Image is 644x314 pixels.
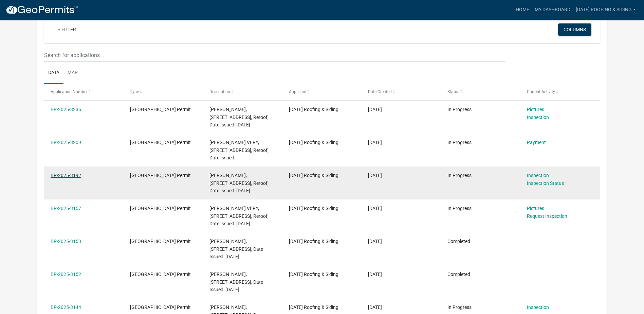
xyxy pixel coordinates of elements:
[51,304,81,310] a: BP-2025-3144
[209,206,269,227] span: NICOLE VERY, 27345 FLAMINGO ST NW, Reroof, Date Issued: 06/10/2025
[130,107,191,112] span: Isanti County Building Permit
[209,89,230,94] span: Description
[447,304,472,310] span: In Progress
[527,206,544,211] a: Pictures
[527,180,564,186] a: Inspection Status
[289,272,338,277] span: Ascension Roofing & Siding
[130,140,191,145] span: Isanti County Building Permit
[51,140,81,145] a: BP-2025-3209
[520,84,600,100] datatable-header-cell: Current Activity
[368,304,382,310] span: 05/08/2025
[289,140,338,145] span: Ascension Roofing & Siding
[447,239,470,244] span: Completed
[447,272,470,277] span: Completed
[44,48,505,62] input: Search for applications
[44,62,63,84] a: Data
[368,239,382,244] span: 05/20/2025
[289,89,307,94] span: Applicant
[527,304,549,310] a: Inspection
[130,239,191,244] span: Isanti County Building Permit
[209,239,263,260] span: DENNIS WANLESS, 27602 LAKEWOOD DR NW, Reroof, Date Issued: 05/28/2025
[51,272,81,277] a: BP-2025-3152
[51,173,81,178] a: BP-2025-3192
[289,206,338,211] span: Ascension Roofing & Siding
[130,173,191,178] span: Isanti County Building Permit
[209,272,263,293] span: DENNIS WANLESS, 27614 LAKEWOOD DR NW, Reroof, Date Issued: 05/28/2025
[527,89,555,94] span: Current Activity
[527,115,549,120] a: Inspection
[289,107,338,112] span: Ascension Roofing & Siding
[447,89,459,94] span: Status
[447,173,472,178] span: In Progress
[51,206,81,211] a: BP-2025-3157
[209,140,269,161] span: NICOLE VERY, 27345 FLAMINGO ST NW, Reroof, Date Issued:
[527,173,549,178] a: Inspection
[368,173,382,178] span: 06/24/2025
[368,140,382,145] span: 07/08/2025
[368,206,382,211] span: 05/27/2025
[441,84,520,100] datatable-header-cell: Status
[63,62,82,84] a: Map
[289,239,338,244] span: Ascension Roofing & Siding
[209,173,269,194] span: BECKY NEUSCHWANDER, 38156 FLAMINGO ST NW, Reroof, Date Issued: 06/27/2025
[447,140,472,145] span: In Progress
[289,173,338,178] span: Ascension Roofing & Siding
[368,107,382,112] span: 07/23/2025
[447,206,472,211] span: In Progress
[52,23,81,36] a: + Filter
[130,206,191,211] span: Isanti County Building Permit
[130,89,139,94] span: Type
[527,213,567,219] a: Request Inspection
[130,272,191,277] span: Isanti County Building Permit
[573,3,639,16] a: [DATE] Roofing & Siding
[447,107,472,112] span: In Progress
[368,89,392,94] span: Date Created
[51,107,81,112] a: BP-2025-3235
[289,304,338,310] span: Ascension Roofing & Siding
[368,272,382,277] span: 05/20/2025
[209,107,269,128] span: DENNIS L BELL, 1813 313TH AVE NE, Reroof, Date Issued: 07/25/2025
[513,3,532,16] a: Home
[527,107,544,112] a: Pictures
[124,84,203,100] datatable-header-cell: Type
[532,3,573,16] a: My Dashboard
[558,23,591,36] button: Columns
[44,84,124,100] datatable-header-cell: Application Number
[203,84,282,100] datatable-header-cell: Description
[527,140,546,145] a: Payment
[362,84,441,100] datatable-header-cell: Date Created
[51,239,81,244] a: BP-2025-3153
[130,304,191,310] span: Isanti County Building Permit
[51,89,88,94] span: Application Number
[282,84,362,100] datatable-header-cell: Applicant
